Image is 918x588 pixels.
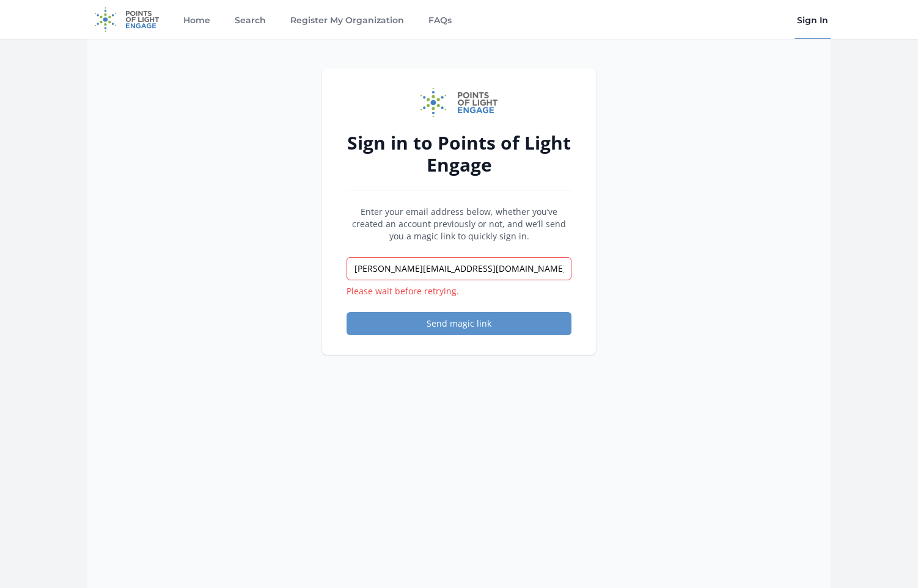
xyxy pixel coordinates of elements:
img: Points of Light Engage logo [420,88,498,117]
p: Please wait before retrying. [347,285,571,297]
button: Send magic link [347,312,571,335]
h2: Sign in to Points of Light Engage [347,132,571,176]
input: Email address [347,257,571,280]
p: Enter your email address below, whether you’ve created an account previously or not, and we’ll se... [347,206,571,242]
